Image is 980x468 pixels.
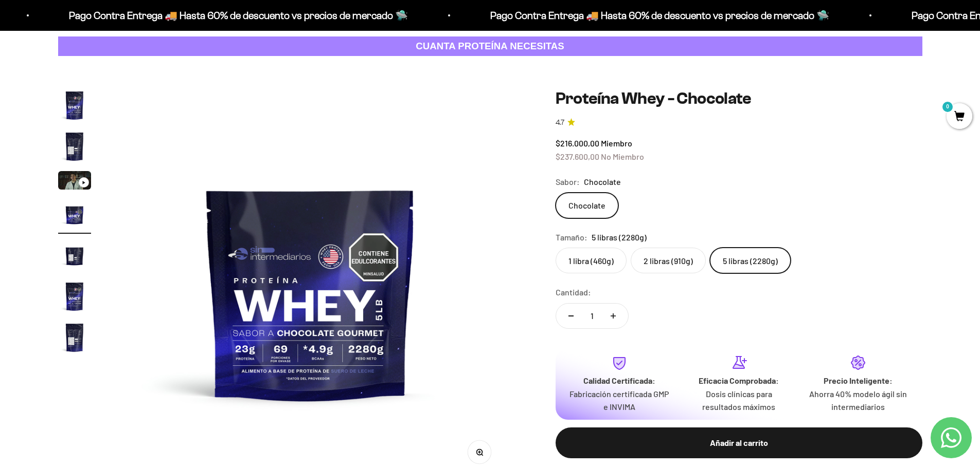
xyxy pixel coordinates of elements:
div: La confirmación de la pureza de los ingredientes. [12,120,213,148]
span: $216.000,00 [556,138,599,148]
strong: CUANTA PROTEÍNA NECESITAS [416,41,564,51]
img: Proteína Whey - Chocolate [58,198,91,231]
div: Un mensaje de garantía de satisfacción visible. [12,100,213,118]
button: Ir al artículo 5 [58,239,91,275]
img: Proteína Whey - Chocolate [58,239,91,272]
button: Ir al artículo 3 [58,171,91,193]
div: Un aval de expertos o estudios clínicos en la página. [12,49,213,77]
p: Fabricación certificada GMP e INVIMA [568,387,671,414]
button: Ir al artículo 7 [58,321,91,357]
span: 4.7 [556,117,564,128]
p: ¿Qué te daría la seguridad final para añadir este producto a tu carrito? [12,16,213,40]
button: Ir al artículo 4 [58,198,91,234]
button: Aumentar cantidad [598,304,628,328]
div: Añadir al carrito [576,436,902,450]
p: Pago Contra Entrega 🚚 Hasta 60% de descuento vs precios de mercado 🛸 [470,7,809,24]
span: Chocolate [584,175,621,189]
legend: Tamaño: [556,231,587,244]
label: Cantidad: [556,286,591,299]
button: Ir al artículo 2 [58,130,91,166]
div: Más detalles sobre la fecha exacta de entrega. [12,79,213,97]
strong: Precio Inteligente: [824,376,893,385]
a: 4.74.7 de 5.0 estrellas [556,117,922,128]
button: Reducir cantidad [556,304,586,328]
span: 5 libras (2280g) [592,231,647,244]
span: No Miembro [601,152,644,161]
button: Enviar [167,153,213,171]
img: Proteína Whey - Chocolate [58,130,91,163]
img: Proteína Whey - Chocolate [58,89,91,122]
a: CUANTA PROTEÍNA NECESITAS [58,36,922,57]
p: Pago Contra Entrega 🚚 Hasta 60% de descuento vs precios de mercado 🛸 [48,7,387,24]
span: $237.600,00 [556,152,599,161]
p: Dosis clínicas para resultados máximos [687,387,790,414]
mark: 0 [941,101,954,113]
h1: Proteína Whey - Chocolate [556,89,922,108]
strong: Eficacia Comprobada: [699,376,779,385]
button: Añadir al carrito [556,427,922,458]
a: 0 [947,111,972,123]
button: Ir al artículo 1 [58,89,91,125]
strong: Calidad Certificada: [583,376,655,385]
img: Proteína Whey - Chocolate [58,321,91,354]
span: Enviar [168,153,212,171]
legend: Sabor: [556,175,580,189]
button: Ir al artículo 6 [58,280,91,316]
img: Proteína Whey - Chocolate [58,280,91,313]
p: Ahorra 40% modelo ágil sin intermediarios [807,387,910,414]
span: Miembro [601,138,632,148]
